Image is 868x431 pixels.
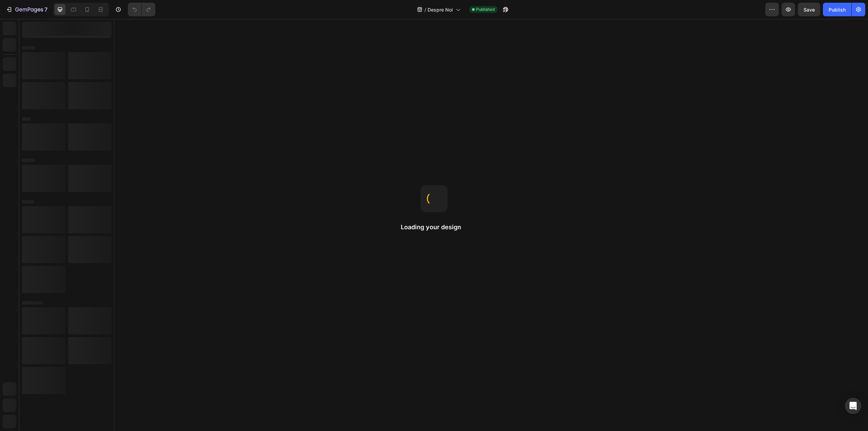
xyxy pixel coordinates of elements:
[823,3,851,16] button: Publish
[44,5,47,14] p: 7
[428,6,453,13] span: Despre Noi
[3,3,51,16] button: 7
[425,6,426,13] span: /
[401,223,467,231] h2: Loading your design
[476,6,495,13] span: Published
[798,3,820,16] button: Save
[128,3,155,16] div: Undo/Redo
[845,398,861,414] div: Open Intercom Messenger
[829,6,846,13] div: Publish
[804,7,815,13] span: Save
